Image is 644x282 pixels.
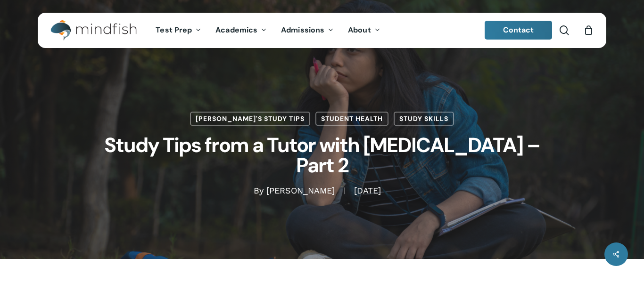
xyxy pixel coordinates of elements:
[38,13,606,48] header: Main Menu
[315,112,388,126] a: Student Health
[281,25,324,35] span: Admissions
[344,188,390,194] span: [DATE]
[485,21,553,40] a: Contact
[266,186,335,196] a: [PERSON_NAME]
[583,25,594,35] a: Cart
[86,126,558,185] h1: Study Tips from a Tutor with [MEDICAL_DATA] – Part 2
[394,112,454,126] a: Study Skills
[274,26,341,34] a: Admissions
[190,112,310,126] a: [PERSON_NAME]'s Study Tips
[503,25,534,35] span: Contact
[149,26,208,34] a: Test Prep
[254,188,264,194] span: By
[156,25,192,35] span: Test Prep
[348,25,371,35] span: About
[149,13,387,48] nav: Main Menu
[215,25,257,35] span: Academics
[208,26,274,34] a: Academics
[341,26,388,34] a: About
